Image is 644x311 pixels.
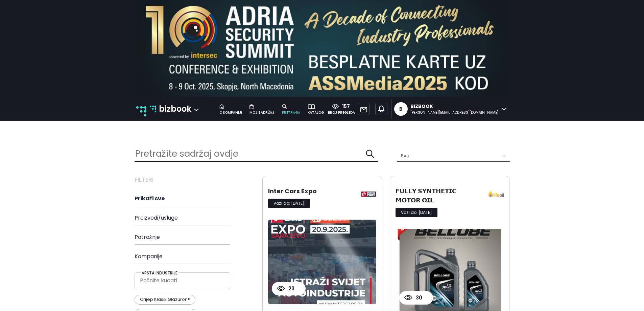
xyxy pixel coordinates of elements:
div: pretraga [282,110,300,115]
p: Važi do: [DATE] [396,208,437,217]
img: product card [268,220,377,304]
h3: Filteri [135,176,255,183]
div: [PERSON_NAME][EMAIL_ADDRESS][DOMAIN_NAME] [410,110,498,115]
h4: Proizvodi/usluge [135,215,255,221]
p: 23 [285,285,294,293]
div: o kompaniji [219,110,242,115]
div: , [373,99,391,118]
h3: 𝗙𝗨𝗟𝗟𝗬 𝗦𝗬𝗡𝗧𝗛𝗘𝗧𝗜𝗖 𝗠𝗢𝗧𝗢𝗥 𝗢𝗜𝗟 [396,186,482,205]
a: bizbook [150,103,192,115]
img: bizbook [150,106,157,112]
img: view count [277,286,285,291]
p: 30 [412,294,422,302]
span: Sve [401,151,506,161]
div: B [399,102,403,116]
span: search [365,149,375,159]
a: katalog [304,103,328,115]
div: broj pregleda [328,110,355,115]
a: moj sadržaj [246,103,278,115]
p: bizbook [159,103,191,115]
h4: Prikaži sve [135,195,255,202]
h4: Potražnje [135,234,255,240]
img: new [136,106,146,116]
h5: Vrsta industrije [140,271,179,275]
input: Pretražite sadržaj ovdje [135,147,366,161]
div: 157 [339,103,350,110]
div: katalog [308,110,324,115]
div: Bizbook [410,103,498,110]
div: moj sadržaj [249,110,274,115]
h4: Kompanije [135,253,255,260]
a: pretraga [279,103,304,115]
img: view count [404,295,412,300]
a: o kompaniji [216,103,246,115]
p: Važi do: [DATE] [268,199,310,208]
h3: Inter Cars Expo [268,186,355,196]
p: Crijep Klasik Glazuron® [135,295,195,304]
